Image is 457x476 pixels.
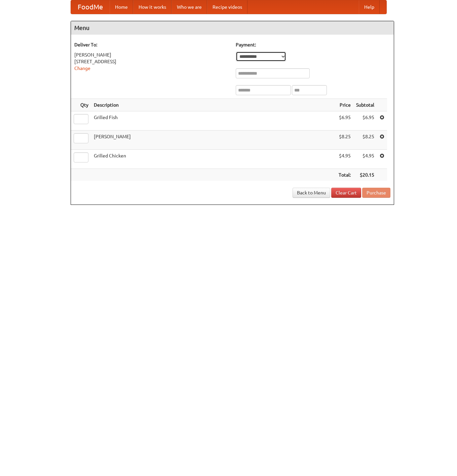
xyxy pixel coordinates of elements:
td: $6.95 [353,111,377,131]
th: Price [336,99,353,111]
div: [STREET_ADDRESS] [74,58,229,65]
h4: Menu [71,21,394,35]
a: Clear Cart [331,188,361,198]
div: [PERSON_NAME] [74,51,229,58]
td: $8.25 [336,131,353,150]
td: $8.25 [353,131,377,150]
a: Recipe videos [207,0,247,14]
a: Who we are [172,0,207,14]
button: Purchase [362,188,390,198]
a: Change [74,66,90,71]
td: [PERSON_NAME] [91,131,336,150]
th: Qty [71,99,91,111]
h5: Deliver To: [74,41,229,48]
a: Help [359,0,380,14]
th: Subtotal [353,99,377,111]
h5: Payment: [236,41,390,48]
a: FoodMe [71,0,110,14]
a: Home [110,0,133,14]
td: $4.95 [353,150,377,169]
td: Grilled Chicken [91,150,336,169]
a: Back to Menu [293,188,330,198]
td: $6.95 [336,111,353,131]
td: $4.95 [336,150,353,169]
th: Total: [336,169,353,181]
th: Description [91,99,336,111]
a: How it works [133,0,172,14]
th: $20.15 [353,169,377,181]
td: Grilled Fish [91,111,336,131]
